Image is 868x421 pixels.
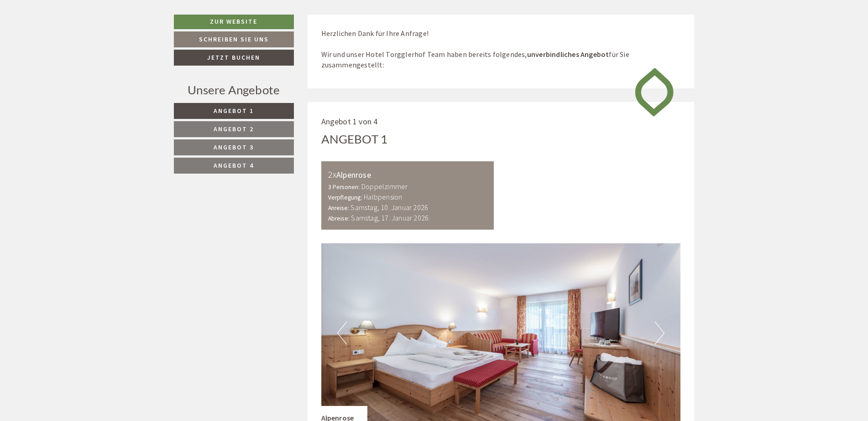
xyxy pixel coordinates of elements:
[160,2,199,18] div: Montag
[328,183,360,191] small: 3 Personen:
[350,203,428,212] b: Samstag, 10. Januar 2026
[337,322,347,344] button: Previous
[655,322,664,344] button: Next
[628,60,680,124] img: image
[214,125,254,133] span: Angebot 2
[364,192,402,201] b: Halbpension
[361,182,408,191] b: Doppelzimmer
[321,28,681,70] p: Herzlichen Dank für Ihre Anfrage! Wir und unser Hotel Torgglerhof Team haben bereits folgendes, f...
[328,204,350,212] small: Anreise:
[214,161,254,169] span: Angebot 4
[328,169,336,180] b: 2x
[174,15,294,29] a: Zur Website
[527,50,609,59] strong: unverbindliches Angebot
[328,215,350,222] small: Abreise:
[214,107,254,115] span: Angebot 1
[321,131,388,148] div: Angebot 1
[321,116,378,127] span: Angebot 1 von 4
[214,143,254,151] span: Angebot 3
[328,194,362,201] small: Verpflegung:
[328,168,487,181] div: Alpenrose
[174,31,294,47] a: Schreiben Sie uns
[133,162,345,169] small: 10:40
[351,213,429,222] b: Samstag, 17. Januar 2026
[305,240,360,256] button: Senden
[174,82,294,98] div: Unsere Angebote
[174,50,294,66] a: Jetzt buchen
